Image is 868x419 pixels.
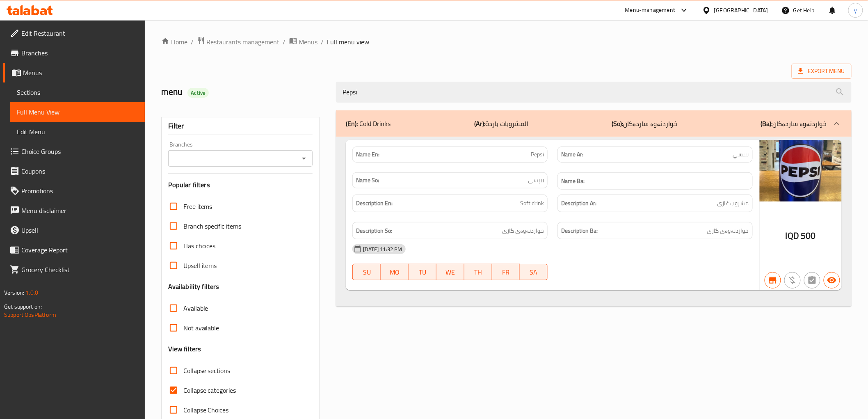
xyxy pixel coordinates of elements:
div: Active [187,88,209,98]
span: Choice Groups [21,147,138,156]
span: TU [412,266,433,278]
span: Sections [17,87,138,97]
a: Grocery Checklist [3,260,145,279]
span: Menu disclaimer [21,206,138,215]
span: خواردنەوەی گازی [707,226,749,236]
b: (Ar): [474,117,485,130]
h3: View filters [168,344,201,354]
span: Grocery Checklist [21,265,138,275]
button: Branch specific item [765,272,781,288]
span: Full Menu View [17,107,138,117]
span: بيبسي [733,150,749,159]
div: (En): Cold Drinks(Ar):المشروبات باردة(So):خواردنەوە ساردەکان(Ba):خواردنەوە ساردەکان [336,137,851,307]
a: Upsell [3,220,145,240]
strong: Name So: [356,176,379,185]
span: FR [496,266,517,278]
p: المشروبات باردة [474,119,528,128]
span: Export Menu [798,66,845,76]
span: Promotions [21,186,138,196]
span: Collapse categories [183,385,236,395]
h3: Popular filters [168,180,313,190]
span: Edit Menu [17,127,138,137]
span: بیپسی [528,176,544,185]
a: Restaurants management [197,37,280,47]
li: / [283,37,286,47]
a: Support.OpsPlatform [4,309,56,320]
strong: Description Ar: [561,198,596,208]
span: Not available [183,323,219,333]
button: Open [298,153,310,164]
button: Purchased item [784,272,801,288]
strong: Description So: [356,226,392,236]
nav: breadcrumb [161,37,852,47]
span: y [854,6,857,15]
button: SU [352,264,381,280]
a: Menus [3,63,145,82]
a: Menu disclaimer [3,201,145,220]
h3: Availability filters [168,282,219,291]
div: Filter [168,117,313,135]
span: Get support on: [4,301,42,312]
span: Active [187,89,209,97]
span: Pepsi [531,150,544,159]
div: (En): Cold Drinks(Ar):المشروبات باردة(So):خواردنەوە ساردەکان(Ba):خواردنەوە ساردەکان [336,110,851,137]
a: Edit Menu [10,122,145,142]
p: خواردنەوە ساردەکان [612,119,677,128]
button: FR [492,264,520,280]
span: Menus [23,68,138,78]
button: TH [464,264,492,280]
button: TU [409,264,436,280]
span: Export Menu [792,64,852,79]
strong: Name Ar: [561,150,583,159]
div: [GEOGRAPHIC_DATA] [714,6,768,15]
a: Edit Restaurant [3,23,145,43]
a: Sections [10,82,145,102]
span: SU [356,266,377,278]
button: WE [436,264,464,280]
li: / [321,37,324,47]
button: MO [381,264,409,280]
a: Promotions [3,181,145,201]
strong: Name En: [356,150,379,159]
span: Branches [21,48,138,58]
span: [DATE] 11:32 PM [360,245,405,253]
span: Menus [299,37,318,47]
span: IQD [786,228,799,244]
a: Coverage Report [3,240,145,260]
strong: Name Ba: [561,176,585,186]
li: / [191,37,194,47]
b: (En): [346,117,358,130]
input: search [336,82,851,103]
span: Free items [183,201,212,211]
span: Branch specific items [183,221,242,231]
span: Coverage Report [21,245,138,255]
b: (Ba): [761,117,773,130]
p: Cold Drinks [346,119,391,128]
span: خواردنەوەی گازی [502,226,544,236]
span: Coupons [21,166,138,176]
span: Soft drink [520,198,544,208]
span: 1.0.0 [25,287,38,298]
span: Collapse Choices [183,405,229,415]
span: MO [384,266,405,278]
span: مشروب غازي [717,198,749,208]
span: Full menu view [327,37,370,47]
a: Menus [289,37,318,47]
span: TH [468,266,489,278]
span: Version: [4,287,24,298]
span: Upsell items [183,261,217,270]
a: Coupons [3,161,145,181]
button: Available [824,272,840,288]
span: Collapse sections [183,366,231,375]
span: Upsell [21,225,138,235]
span: 500 [801,228,815,244]
button: Not has choices [804,272,820,288]
b: (So): [612,117,623,130]
a: Home [161,37,187,47]
span: Has choices [183,241,216,251]
button: SA [520,264,548,280]
span: WE [440,266,461,278]
span: Available [183,303,208,313]
span: SA [523,266,544,278]
strong: Description En: [356,198,393,208]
